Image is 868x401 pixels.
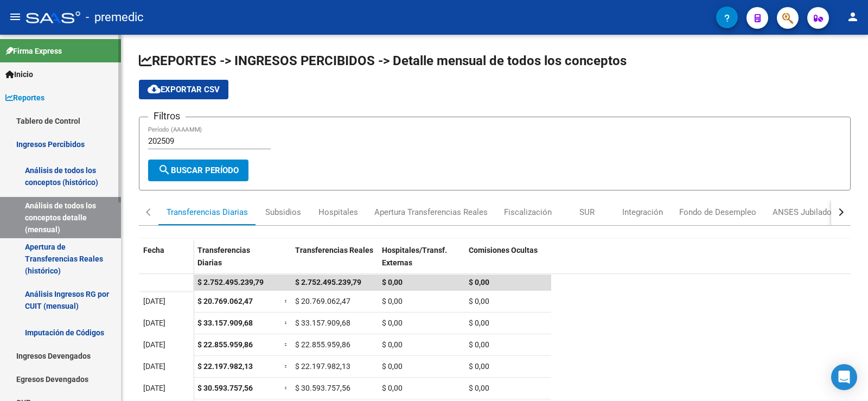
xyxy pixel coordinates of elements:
datatable-header-cell: Fecha [139,239,193,284]
span: $ 20.769.062,47 [197,297,253,305]
div: Open Intercom Messenger [831,364,857,390]
div: Fiscalización [504,206,552,218]
datatable-header-cell: Transferencias Reales [291,239,378,284]
span: = [284,319,289,327]
span: Transferencias Reales [295,246,373,254]
span: $ 0,00 [469,362,489,371]
div: Integración [622,206,663,218]
span: [DATE] [143,319,165,327]
span: $ 0,00 [469,340,489,349]
span: $ 2.752.495.239,79 [197,278,264,287]
span: Firma Express [5,45,62,57]
span: [DATE] [143,297,165,305]
div: Subsidios [265,206,301,218]
span: $ 2.752.495.239,79 [295,278,361,287]
datatable-header-cell: Comisiones Ocultas [464,239,551,284]
span: [DATE] [143,362,165,371]
span: $ 33.157.909,68 [295,319,350,327]
h3: Filtros [148,109,186,124]
span: $ 0,00 [469,297,489,305]
div: Apertura Transferencias Reales [374,206,488,218]
span: Exportar CSV [148,85,220,94]
span: $ 0,00 [382,384,403,392]
div: Fondo de Desempleo [679,206,756,218]
div: ANSES Jubilados [773,206,836,218]
mat-icon: search [158,163,171,176]
span: [DATE] [143,384,165,392]
span: $ 20.769.062,47 [295,297,350,305]
span: $ 0,00 [382,340,403,349]
span: $ 0,00 [382,362,403,371]
div: Transferencias Diarias [167,206,248,218]
span: $ 22.855.959,86 [197,340,253,349]
span: $ 22.197.982,13 [295,362,350,371]
span: = [284,362,289,371]
span: = [284,340,289,349]
div: Hospitales [318,206,358,218]
span: Transferencias Diarias [197,246,250,267]
button: Exportar CSV [139,80,228,99]
span: $ 30.593.757,56 [295,384,350,392]
span: $ 22.197.982,13 [197,362,253,371]
span: $ 22.855.959,86 [295,340,350,349]
span: $ 0,00 [469,278,489,287]
span: $ 0,00 [469,319,489,327]
span: $ 0,00 [382,278,403,287]
span: $ 0,00 [469,384,489,392]
span: Buscar Período [158,166,239,175]
span: [DATE] [143,340,165,349]
span: = [284,384,289,392]
span: Comisiones Ocultas [469,246,538,254]
span: - premedic [86,5,144,29]
button: Buscar Período [148,160,248,181]
span: REPORTES -> INGRESOS PERCIBIDOS -> Detalle mensual de todos los conceptos [139,53,627,68]
datatable-header-cell: Transferencias Diarias [193,239,280,284]
span: Hospitales/Transf. Externas [382,246,447,267]
mat-icon: cloud_download [148,82,161,96]
span: $ 0,00 [382,319,403,327]
mat-icon: person [846,10,859,23]
div: SUR [579,206,595,218]
span: $ 30.593.757,56 [197,384,253,392]
datatable-header-cell: Hospitales/Transf. Externas [378,239,464,284]
span: Reportes [5,92,44,104]
span: Inicio [5,68,33,80]
span: = [284,297,289,305]
span: Fecha [143,246,164,254]
span: $ 0,00 [382,297,403,305]
span: $ 33.157.909,68 [197,319,253,327]
mat-icon: menu [9,10,22,23]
